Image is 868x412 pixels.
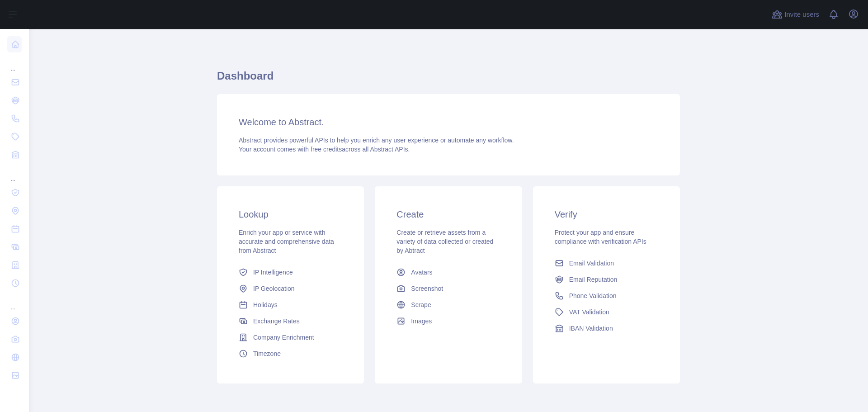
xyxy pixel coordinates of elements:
span: Timezone [253,349,281,358]
a: Email Validation [551,255,662,271]
a: Exchange Rates [235,313,346,329]
span: Phone Validation [569,291,617,300]
span: Screenshot [411,284,443,293]
a: Email Reputation [551,271,662,288]
span: IP Geolocation [253,284,295,293]
div: ... [7,293,22,311]
a: Company Enrichment [235,329,346,346]
span: IBAN Validation [569,324,613,333]
a: Phone Validation [551,288,662,304]
span: Create or retrieve assets from a variety of data collected or created by Abtract [396,229,493,254]
span: Scrape [411,300,431,309]
span: Company Enrichment [253,333,314,342]
a: IBAN Validation [551,320,662,336]
span: Invite users [784,9,819,20]
span: VAT Validation [569,308,609,317]
span: Avatars [411,268,432,277]
span: Protect your app and ensure compliance with verification APIs [555,229,646,245]
a: VAT Validation [551,304,662,320]
a: Images [393,313,504,329]
h3: Verify [555,208,658,221]
span: Enrich your app or service with accurate and comprehensive data from Abstract [239,229,334,254]
a: Timezone [235,346,346,362]
h3: Welcome to Abstract. [239,116,658,128]
span: Exchange Rates [253,317,300,326]
span: free credits [311,146,342,153]
a: Avatars [393,264,504,280]
a: IP Geolocation [235,280,346,297]
span: IP Intelligence [253,268,293,277]
a: Screenshot [393,280,504,297]
a: Holidays [235,297,346,313]
div: ... [7,54,22,72]
span: Email Reputation [569,275,618,284]
span: Email Validation [569,259,614,268]
span: Holidays [253,300,278,309]
h3: Create [396,208,500,221]
span: Abstract provides powerful APIs to help you enrich any user experience or automate any workflow. [239,137,514,144]
a: IP Intelligence [235,264,346,280]
span: Images [411,317,432,326]
h1: Dashboard [217,69,680,90]
span: Your account comes with across all Abstract APIs. [239,146,410,153]
button: Invite users [770,7,821,22]
div: ... [7,165,22,183]
a: Scrape [393,297,504,313]
h3: Lookup [239,208,342,221]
